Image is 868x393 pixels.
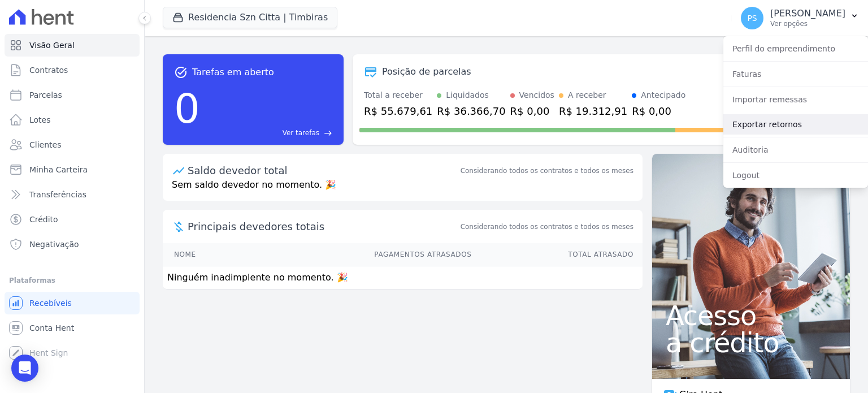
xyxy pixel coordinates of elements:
p: [PERSON_NAME] [770,8,845,19]
div: Open Intercom Messenger [11,355,38,382]
th: Nome [163,243,249,266]
span: Minha Carteira [29,164,88,175]
span: east [324,129,332,137]
span: Tarefas em aberto [192,66,274,79]
span: Considerando todos os contratos e todos os meses [461,222,633,232]
a: Negativação [5,233,140,256]
a: Logout [723,165,868,185]
a: Clientes [5,133,140,156]
span: Contratos [29,64,68,76]
th: Total Atrasado [472,243,643,266]
button: PS [PERSON_NAME] Ver opções [732,2,868,34]
a: Contratos [5,59,140,81]
a: Perfil do empreendimento [723,38,868,59]
a: Auditoria [723,140,868,160]
div: Liquidados [446,89,489,101]
div: Plataformas [9,274,135,287]
a: Lotes [5,109,140,131]
div: Posição de parcelas [382,65,471,79]
div: Total a receber [364,89,432,101]
span: Lotes [29,114,51,126]
span: Ver tarefas [283,128,319,138]
a: Visão Geral [5,34,140,57]
div: R$ 0,00 [632,103,685,119]
span: Principais devedores totais [188,219,458,234]
a: Minha Carteira [5,158,140,181]
span: Visão Geral [29,40,75,51]
a: Conta Hent [5,317,140,339]
span: Conta Hent [29,322,74,334]
span: Acesso [666,302,836,329]
a: Ver tarefas east [205,128,332,138]
span: Clientes [29,139,61,150]
td: Ninguém inadimplente no momento. 🎉 [163,266,643,290]
span: Parcelas [29,89,62,101]
a: Crédito [5,208,140,231]
div: Saldo devedor total [188,163,458,178]
div: R$ 36.366,70 [437,103,505,119]
a: Parcelas [5,84,140,106]
div: Vencidos [519,89,554,101]
span: Transferências [29,189,86,200]
p: Ver opções [770,19,845,28]
div: A receber [568,89,606,101]
a: Recebíveis [5,292,140,314]
a: Importar remessas [723,89,868,110]
span: Crédito [29,214,58,225]
th: Pagamentos Atrasados [249,243,472,266]
span: Negativação [29,239,79,250]
span: task_alt [174,66,188,79]
div: 0 [174,79,200,138]
span: PS [747,14,757,22]
a: Transferências [5,183,140,206]
button: Residencia Szn Citta | Timbiras [163,7,337,28]
a: Exportar retornos [723,114,868,135]
div: R$ 19.312,91 [559,103,627,119]
div: Antecipado [641,89,685,101]
span: a crédito [666,329,836,356]
span: Recebíveis [29,297,72,309]
div: R$ 0,00 [510,103,554,119]
a: Faturas [723,64,868,84]
p: Sem saldo devedor no momento. 🎉 [163,178,643,201]
div: Considerando todos os contratos e todos os meses [461,166,633,176]
div: R$ 55.679,61 [364,103,432,119]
